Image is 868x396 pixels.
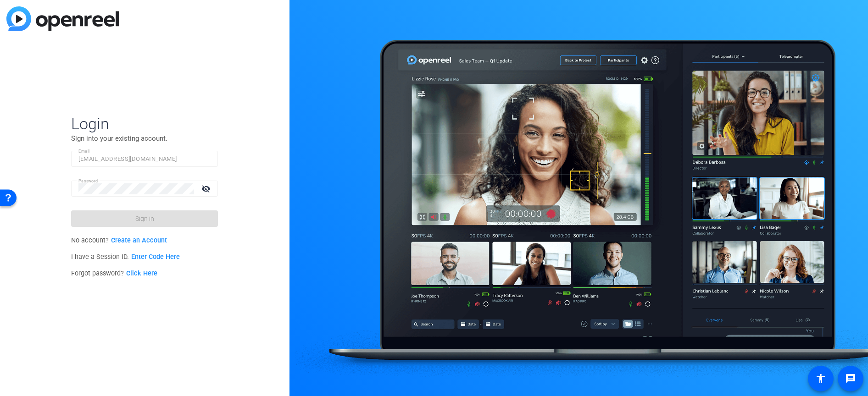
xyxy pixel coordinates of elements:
span: Login [71,114,218,133]
mat-label: Password [78,178,98,183]
span: No account? [71,236,167,244]
mat-icon: visibility_off [196,182,218,195]
p: Sign into your existing account. [71,133,218,143]
mat-icon: accessibility [815,373,826,384]
span: I have a Session ID. [71,253,180,261]
input: Enter Email Address [78,154,211,165]
a: Enter Code Here [131,253,180,261]
mat-label: Email [78,148,90,154]
mat-icon: message [845,373,856,384]
a: Create an Account [111,236,167,244]
span: Forgot password? [71,269,157,277]
img: blue-gradient.svg [6,6,119,31]
a: Click Here [126,269,157,277]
